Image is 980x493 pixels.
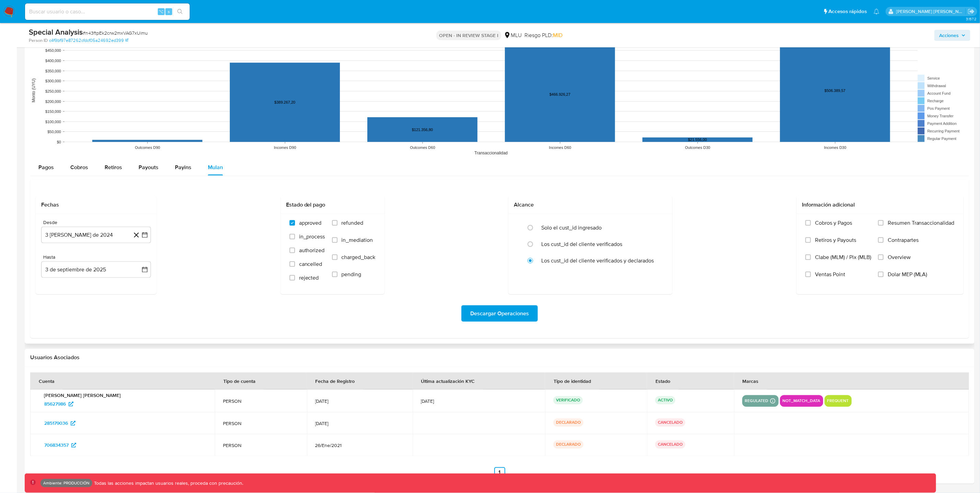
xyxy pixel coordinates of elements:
span: MID [553,31,563,39]
span: s [168,8,170,15]
p: Ambiente: PRODUCCIÓN [43,482,90,484]
button: search-icon [173,7,187,16]
h2: Usuarios Asociados [30,354,969,361]
p: Todas las acciones impactan usuarios reales, proceda con precaución. [92,480,243,486]
b: Special Analysis [29,26,83,37]
input: Buscar usuario o caso... [25,7,190,16]
div: MLU [504,32,522,39]
span: Acciones [939,30,959,41]
p: OPEN - IN REVIEW STAGE I [436,31,501,40]
span: Riesgo PLD: [524,32,563,39]
span: 3.157.2 [966,16,977,22]
span: ⌥ [158,8,164,15]
a: Notificaciones [874,9,879,14]
b: Person ID [29,37,48,44]
span: # n43ftpEk2crw2mxVAG7xUimu [83,30,148,36]
span: Accesos rápidos [828,8,867,15]
p: leidy.martinez@mercadolibre.com.co [896,8,966,15]
a: c4f9bf97e87262cfdcf05a24692ed399 [49,37,128,44]
button: Acciones [934,30,970,41]
a: Salir [968,8,975,15]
